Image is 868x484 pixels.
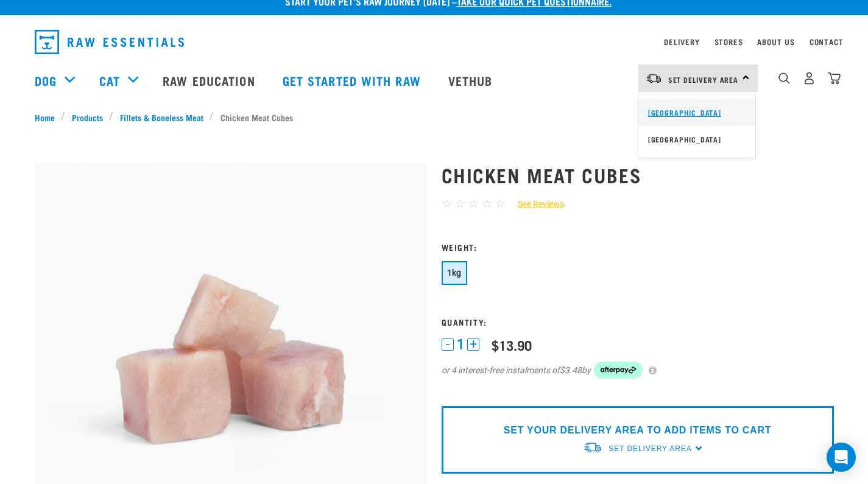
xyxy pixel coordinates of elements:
[442,261,467,285] button: 1kg
[668,77,739,82] span: Set Delivery Area
[442,317,834,326] h3: Quantity:
[664,40,699,44] a: Delivery
[35,30,184,54] img: Raw Essentials Logo
[638,126,755,153] a: [GEOGRAPHIC_DATA]
[99,71,120,89] a: Cat
[442,164,834,186] h1: Chicken Meat Cubes
[715,40,743,44] a: Stores
[35,71,57,89] a: Dog
[757,40,794,44] a: About Us
[150,56,270,105] a: Raw Education
[495,197,506,211] span: ☆
[646,73,662,84] img: van-moving.png
[457,338,464,351] span: 1
[442,242,834,251] h3: Weight:
[504,423,771,438] p: SET YOUR DELIVERY AREA TO ADD ITEMS TO CART
[810,40,844,44] a: Contact
[270,56,436,105] a: Get started with Raw
[442,197,452,211] span: ☆
[447,268,462,278] span: 1kg
[827,443,856,472] div: Open Intercom Messenger
[560,364,582,377] span: $3.48
[113,111,210,124] a: Fillets & Boneless Meat
[455,197,465,211] span: ☆
[482,197,492,211] span: ☆
[35,111,62,124] a: Home
[803,72,816,85] img: user.png
[65,111,109,124] a: Products
[506,198,564,211] a: See Reviews
[828,72,841,85] img: home-icon@2x.png
[442,362,834,379] div: or 4 interest-free instalments of by
[436,56,508,105] a: Vethub
[467,338,479,351] button: +
[778,72,790,84] img: home-icon-1@2x.png
[594,362,643,379] img: Afterpay
[609,444,691,453] span: Set Delivery Area
[492,337,532,352] div: $13.90
[442,338,454,351] button: -
[638,99,755,126] a: [GEOGRAPHIC_DATA]
[583,441,602,454] img: van-moving.png
[468,197,479,211] span: ☆
[25,25,844,59] nav: dropdown navigation
[35,111,834,124] nav: breadcrumbs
